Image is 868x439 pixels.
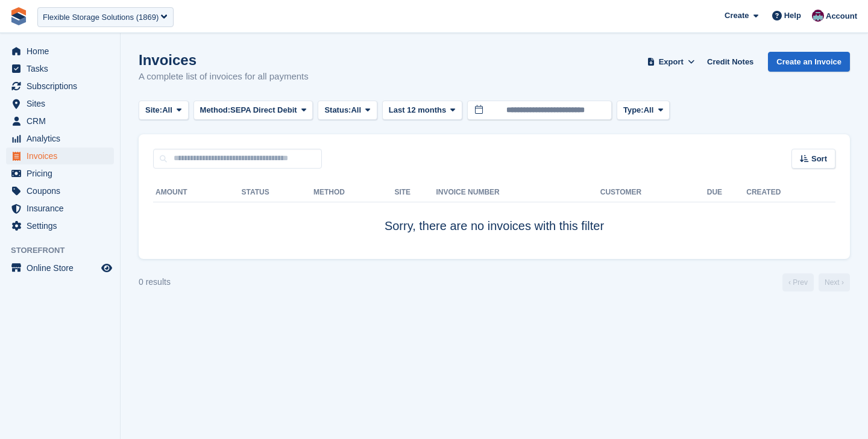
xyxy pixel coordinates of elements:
span: Subscriptions [27,78,99,95]
span: Export [659,56,684,68]
span: CRM [27,113,99,129]
img: stora-icon-8386f47178a22dfd0bd8f6a31ec36ba5ce8667c1dd55bd0f319d3a0aa187defe.svg [10,7,28,25]
h1: Invoices [139,52,309,68]
a: Next [819,273,850,291]
button: Status: All [318,101,377,120]
button: Site: All [139,101,189,120]
span: Sorry, there are no invoices with this filter [385,219,604,232]
span: Tasks [27,60,99,77]
span: Method: [200,104,231,116]
button: Export [644,52,697,72]
span: All [644,104,654,116]
a: menu [6,43,114,60]
a: menu [6,60,114,77]
a: Credit Notes [702,52,758,72]
span: Settings [27,217,99,234]
a: menu [6,260,114,276]
img: Brian Young [812,10,824,22]
span: All [162,104,172,116]
a: menu [6,165,114,182]
span: Invoices [27,148,99,164]
a: menu [6,113,114,129]
a: Preview store [99,261,114,275]
div: Flexible Storage Solutions (1869) [43,11,159,23]
a: menu [6,130,114,147]
a: menu [6,95,114,112]
th: Site [394,183,436,202]
a: menu [6,78,114,95]
button: Type: All [617,101,670,120]
a: menu [6,217,114,234]
button: Last 12 months [382,101,462,120]
span: Status: [324,104,351,116]
span: Help [784,10,801,22]
span: Sort [811,153,827,165]
th: Method [313,183,394,202]
a: menu [6,200,114,217]
span: SEPA Direct Debit [230,104,297,116]
a: menu [6,148,114,164]
div: 0 results [139,276,171,288]
span: Online Store [27,260,99,276]
span: Insurance [27,200,99,217]
span: Last 12 months [389,104,446,116]
th: Status [242,183,313,202]
a: Create an Invoice [768,52,850,72]
span: Pricing [27,165,99,182]
nav: Page [780,273,852,291]
span: All [351,104,361,116]
span: Coupons [27,182,99,199]
span: Create [725,10,749,22]
p: A complete list of invoices for all payments [139,70,309,84]
th: Customer [600,183,707,202]
a: Previous [782,273,814,291]
span: Type: [623,104,644,116]
a: menu [6,182,114,199]
button: Method: SEPA Direct Debit [193,101,313,120]
span: Analytics [27,130,99,147]
th: Invoice Number [436,183,600,202]
th: Created [746,183,835,202]
span: Sites [27,95,99,112]
span: Home [27,43,99,60]
span: Site: [145,104,162,116]
span: Account [826,10,857,22]
span: Storefront [11,244,120,257]
th: Amount [153,183,242,202]
th: Due [707,183,747,202]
